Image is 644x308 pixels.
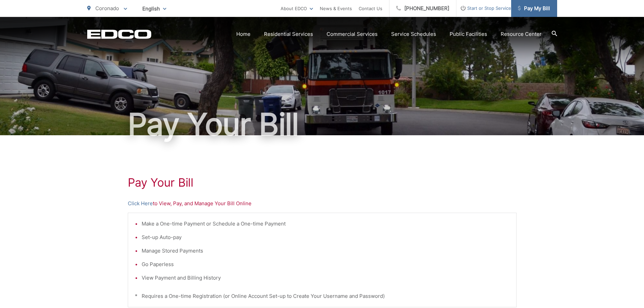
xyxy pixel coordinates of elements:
li: Make a One-time Payment or Schedule a One-time Payment [142,220,509,228]
li: Set-up Auto-pay [142,233,509,241]
li: Manage Stored Payments [142,247,509,255]
li: View Payment and Billing History [142,274,509,282]
li: Go Paperless [142,260,509,268]
a: About EDCO [281,4,313,13]
a: Residential Services [264,30,313,38]
a: Home [236,30,251,38]
a: Resource Center [501,30,542,38]
span: English [137,3,171,15]
a: News & Events [320,4,352,13]
p: to View, Pay, and Manage Your Bill Online [128,199,517,208]
a: Public Facilities [450,30,487,38]
a: EDCD logo. Return to the homepage. [87,29,151,39]
a: Commercial Services [327,30,378,38]
h1: Pay Your Bill [87,108,557,141]
a: Click Here [128,199,153,208]
a: Service Schedules [391,30,436,38]
a: Contact Us [359,4,382,13]
span: Coronado [95,5,119,11]
p: * Requires a One-time Registration (or Online Account Set-up to Create Your Username and Password) [135,292,509,300]
span: Pay My Bill [518,4,550,13]
h1: Pay Your Bill [128,176,517,189]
